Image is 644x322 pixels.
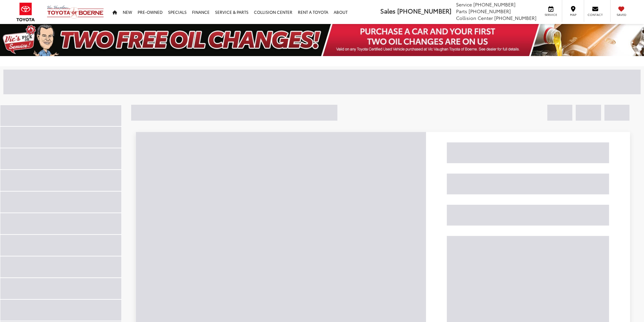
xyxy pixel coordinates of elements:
span: Service [543,13,558,17]
span: Contact [588,13,603,17]
span: Parts [456,8,467,15]
span: Service [456,1,472,8]
span: Saved [614,13,629,17]
span: [PHONE_NUMBER] [473,1,516,8]
span: Collision Center [456,15,493,21]
span: [PHONE_NUMBER] [469,8,511,15]
span: Map [566,13,580,17]
span: [PHONE_NUMBER] [494,15,536,21]
span: Sales [380,6,396,15]
span: [PHONE_NUMBER] [397,6,451,15]
img: Vic Vaughan Toyota of Boerne [47,5,104,19]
